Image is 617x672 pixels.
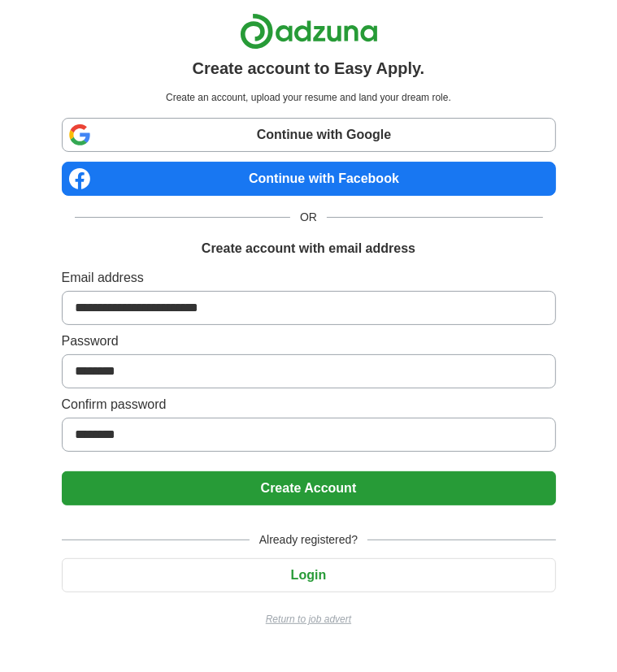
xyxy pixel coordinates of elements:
span: Already registered? [250,531,367,548]
label: Confirm password [62,395,556,414]
label: Email address [62,268,556,288]
label: Password [62,332,556,351]
img: Adzuna logo [240,13,378,50]
button: Create Account [62,471,556,505]
a: Login [62,568,556,582]
p: Create an account, upload your resume and land your dream role. [65,90,553,105]
a: Continue with Google [62,118,556,152]
a: Return to job advert [62,612,556,626]
button: Login [62,558,556,592]
span: OR [290,209,327,226]
h1: Create account to Easy Apply. [193,56,425,80]
h1: Create account with email address [202,239,415,258]
a: Continue with Facebook [62,162,556,196]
